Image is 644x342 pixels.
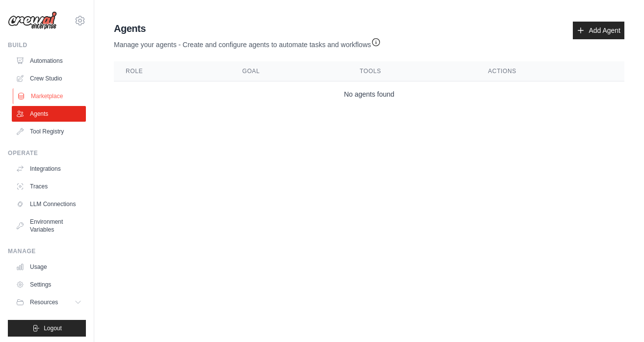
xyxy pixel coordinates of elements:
a: Settings [12,277,86,292]
a: Integrations [12,161,86,177]
h2: Agents [114,22,381,35]
th: Goal [230,61,348,81]
a: LLM Connections [12,196,86,212]
div: Build [8,41,86,49]
span: Resources [30,298,58,306]
a: Automations [12,53,86,69]
div: Manage [8,247,86,255]
span: Logout [44,324,62,332]
th: Actions [476,61,624,81]
a: Agents [12,106,86,122]
th: Tools [348,61,476,81]
a: Environment Variables [12,214,86,237]
a: Add Agent [573,22,624,39]
p: Manage your agents - Create and configure agents to automate tasks and workflows [114,35,381,50]
a: Crew Studio [12,71,86,86]
a: Traces [12,179,86,194]
a: Tool Registry [12,124,86,139]
button: Resources [12,294,86,310]
a: Marketplace [13,88,87,104]
a: Usage [12,259,86,275]
div: Operate [8,149,86,157]
img: Logo [8,11,57,30]
th: Role [114,61,230,81]
td: No agents found [114,81,624,107]
button: Logout [8,320,86,337]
